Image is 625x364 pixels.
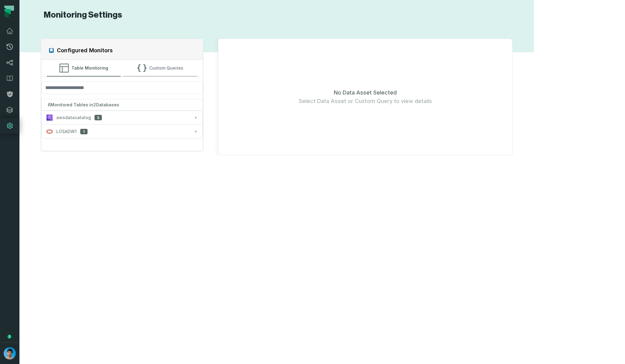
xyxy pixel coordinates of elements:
[123,60,197,76] button: Custom Queries
[47,60,121,76] button: Table Monitoring
[56,129,77,135] span: LOSADW1
[42,111,202,124] button: awsdatacatalog5
[4,347,16,359] img: avatar of Omri Ildis
[41,99,203,111] div: 6 Monitored Tables in 2 Databases
[334,88,397,97] span: No Data Asset Selected
[41,10,122,20] h1: Monitoring Settings
[95,115,102,121] span: 5
[42,125,202,138] button: LOSADW11
[80,129,88,135] span: 1
[7,334,12,339] div: Tooltip anchor
[56,115,91,121] span: awsdatacatalog
[299,97,432,105] span: Select Data Asset or Custom Query to view details
[57,46,113,55] h2: Configured Monitors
